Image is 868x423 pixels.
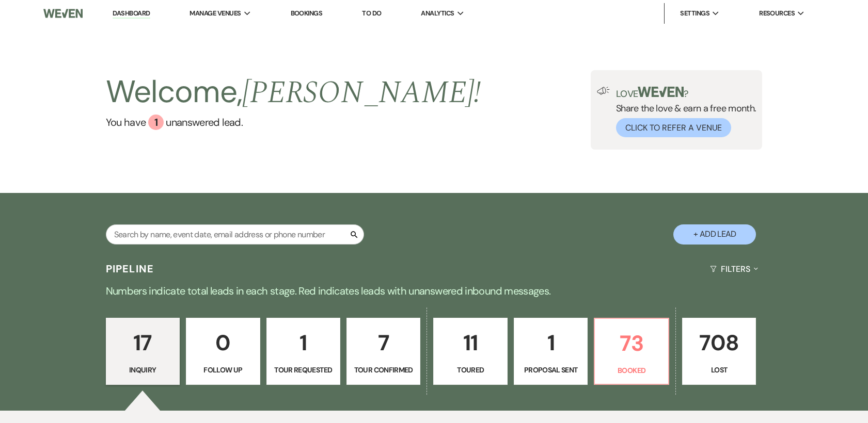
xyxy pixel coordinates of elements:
input: Search by name, event date, email address or phone number [106,224,364,245]
p: Tour Confirmed [353,364,414,376]
img: loud-speaker-illustration.svg [597,87,610,95]
span: Analytics [421,8,454,19]
p: 0 [193,326,253,360]
a: 1Proposal Sent [514,318,588,385]
a: Bookings [291,9,323,18]
p: 11 [440,326,500,360]
p: 1 [273,326,334,360]
span: Settings [680,8,709,19]
button: Click to Refer a Venue [616,118,731,137]
a: 7Tour Confirmed [346,318,420,385]
a: Dashboard [113,9,150,19]
button: Filters [706,255,762,283]
a: 73Booked [594,318,669,385]
p: 17 [113,326,173,360]
img: Weven Logo [43,3,83,24]
span: Resources [759,8,795,19]
span: Manage Venues [190,8,241,19]
span: [PERSON_NAME] ! [242,69,481,117]
p: Follow Up [193,364,253,376]
h3: Pipeline [106,262,154,276]
h2: Welcome, [106,70,481,115]
a: 17Inquiry [106,318,180,385]
a: 1Tour Requested [266,318,340,385]
p: Tour Requested [273,364,334,376]
div: Share the love & earn a free month. [610,87,756,137]
button: + Add Lead [673,224,756,245]
p: Proposal Sent [520,364,581,376]
div: 1 [148,115,164,130]
p: 73 [601,326,661,361]
p: Numbers indicate total leads in each stage. Red indicates leads with unanswered inbound messages. [62,283,806,299]
p: 7 [353,326,414,360]
p: Toured [440,364,500,376]
p: Love ? [616,87,756,99]
p: Lost [689,364,749,376]
a: 708Lost [682,318,756,385]
a: You have 1 unanswered lead. [106,115,481,130]
p: 708 [689,326,749,360]
img: weven-logo-green.svg [638,87,684,97]
a: 11Toured [433,318,507,385]
p: 1 [520,326,581,360]
p: Booked [601,365,661,376]
a: To Do [362,9,381,18]
p: Inquiry [113,364,173,376]
a: 0Follow Up [186,318,260,385]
